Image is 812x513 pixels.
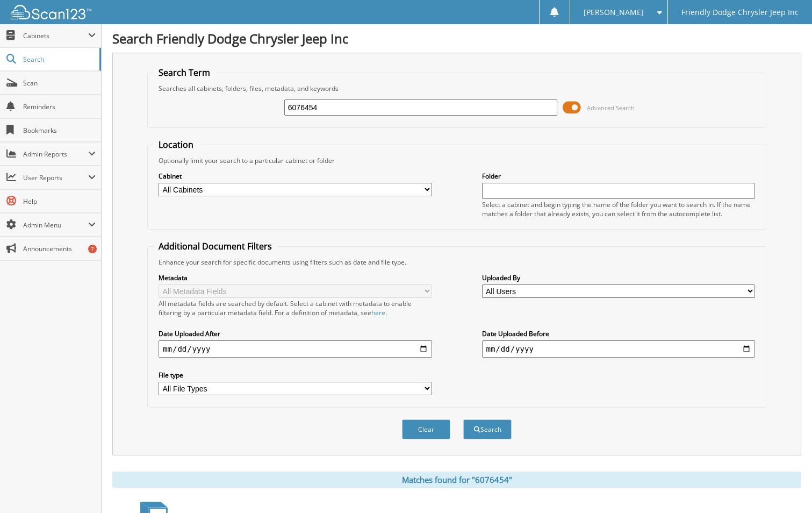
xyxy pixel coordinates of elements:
div: Select a cabinet and begin typing the name of the folder you want to search in. If the name match... [482,200,755,218]
span: [PERSON_NAME] [584,9,644,16]
button: Clear [402,419,450,439]
label: Cabinet [159,172,432,181]
img: scan123-logo-white.svg [11,5,91,19]
div: All metadata fields are searched by default. Select a cabinet with metadata to enable filtering b... [159,299,432,317]
label: Metadata [159,273,432,282]
label: Date Uploaded After [159,329,432,338]
legend: Location [153,139,199,151]
div: Optionally limit your search to a particular cabinet or folder [153,156,760,165]
label: Uploaded By [482,273,755,282]
iframe: Chat Widget [758,461,812,513]
span: Reminders [23,102,96,111]
button: Search [463,419,512,439]
legend: Search Term [153,67,215,79]
div: Searches all cabinets, folders, files, metadata, and keywords [153,84,760,93]
span: Help [23,197,96,206]
label: Folder [482,172,755,181]
label: Date Uploaded Before [482,329,755,338]
legend: Additional Document Filters [153,240,277,252]
span: Admin Menu [23,220,88,230]
input: end [482,340,755,358]
span: Friendly Dodge Chrysler Jeep Inc [681,9,799,16]
h1: Search Friendly Dodge Chrysler Jeep Inc [112,30,801,47]
input: start [159,340,432,358]
span: Cabinets [23,31,88,40]
span: Announcements [23,244,96,253]
label: File type [159,370,432,380]
span: User Reports [23,173,88,182]
span: Admin Reports [23,149,88,159]
span: Search [23,55,94,64]
div: Matches found for "6076454" [112,472,801,488]
div: 7 [88,245,97,253]
div: Enhance your search for specific documents using filters such as date and file type. [153,258,760,267]
span: Advanced Search [587,104,635,112]
a: here [371,308,385,317]
span: Scan [23,79,96,88]
span: Bookmarks [23,126,96,135]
